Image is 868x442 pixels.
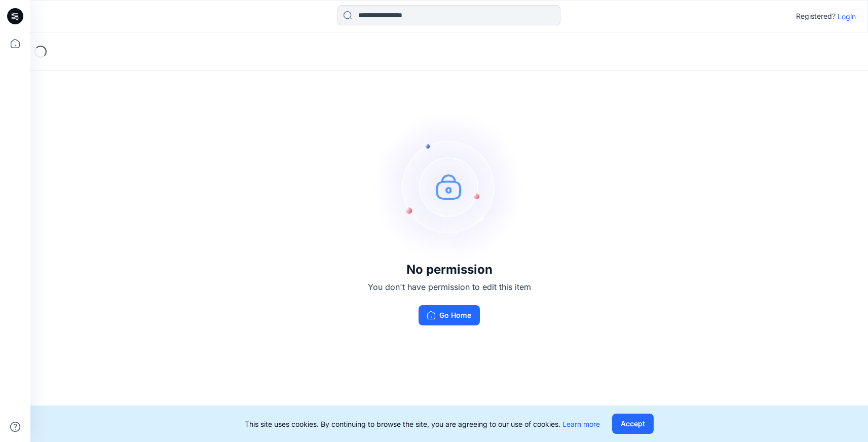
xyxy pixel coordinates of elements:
p: You don't have permission to edit this item [368,281,531,293]
button: Accept [612,414,654,434]
p: Registered? [796,10,836,22]
p: This site uses cookies. By continuing to browse the site, you are agreeing to our use of cookies. [245,419,600,429]
a: Learn more [562,420,600,428]
button: Go Home [419,305,480,325]
img: no-perm.svg [373,110,525,263]
p: Login [838,11,856,22]
h3: No permission [368,263,531,277]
